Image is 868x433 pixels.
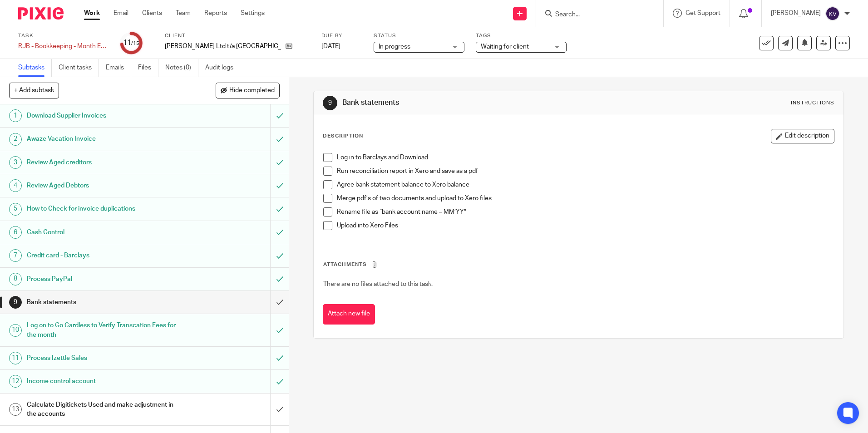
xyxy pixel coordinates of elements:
div: 6 [9,226,22,239]
h1: Awaze Vacation Invoice [27,132,183,146]
div: 9 [9,296,22,309]
a: Settings [241,9,265,18]
div: 9 [323,96,337,110]
h1: Log on to Go Cardless to Verify Transcation Fees for the month [27,319,183,342]
p: [PERSON_NAME] [771,9,821,18]
label: Client [165,32,310,39]
div: 1 [9,109,22,122]
div: 8 [9,273,22,285]
label: Due by [321,32,362,39]
a: Notes (0) [165,59,198,77]
p: [PERSON_NAME] Ltd t/a [GEOGRAPHIC_DATA] [165,42,281,51]
p: Merge pdf’s of two documents and upload to Xero files [337,194,833,203]
h1: How to Check for invoice duplications [27,202,183,216]
img: Pixie [18,7,64,20]
div: 13 [9,403,22,416]
p: Description [323,133,363,140]
span: Waiting for client [481,44,529,50]
h1: Cash Control [27,226,183,239]
p: Upload into Xero Files [337,221,833,230]
p: Rename file as “bank account name – MM’YY” [337,207,833,216]
div: Instructions [791,99,834,107]
a: Team [176,9,191,18]
a: Work [84,9,100,18]
p: Agree bank statement balance to Xero balance [337,180,833,189]
div: 4 [9,179,22,192]
div: 5 [9,203,22,216]
p: Run reconciliation report in Xero and save as a pdf [337,167,833,176]
a: Emails [106,59,131,77]
span: Attachments [323,262,367,267]
label: Task [18,32,109,39]
a: Clients [142,9,162,18]
div: 11 [9,352,22,364]
h1: Calculate Digitickets Used and make adjustment in the accounts [27,398,183,421]
input: Search [554,11,636,19]
label: Tags [476,32,567,39]
span: Hide completed [229,87,275,94]
div: 7 [9,249,22,262]
button: Edit description [771,129,834,143]
img: svg%3E [825,6,840,21]
span: [DATE] [321,43,340,49]
p: Log in to Barclays and Download [337,153,833,162]
h1: Bank statements [27,295,183,309]
button: Hide completed [216,83,280,98]
div: 2 [9,133,22,146]
div: RJB - Bookkeeping - Month End Closure [18,42,109,51]
small: /15 [131,41,139,46]
div: 11 [123,38,139,48]
div: 12 [9,375,22,388]
a: Files [138,59,158,77]
a: Audit logs [205,59,240,77]
h1: Process PayPal [27,272,183,286]
a: Subtasks [18,59,52,77]
h1: Download Supplier Invoices [27,109,183,123]
a: Client tasks [59,59,99,77]
button: + Add subtask [9,83,59,98]
label: Status [374,32,464,39]
h1: Review Aged Debtors [27,179,183,192]
h1: Process Izettle Sales [27,351,183,365]
span: Get Support [686,10,720,16]
h1: Income control account [27,374,183,388]
h1: Bank statements [342,98,598,108]
div: 10 [9,324,22,337]
div: 3 [9,156,22,169]
h1: Credit card - Barclays [27,249,183,262]
a: Reports [204,9,227,18]
button: Attach new file [323,304,375,325]
span: There are no files attached to this task. [323,281,433,287]
a: Email [113,9,128,18]
h1: Review Aged creditors [27,156,183,169]
span: In progress [379,44,410,50]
